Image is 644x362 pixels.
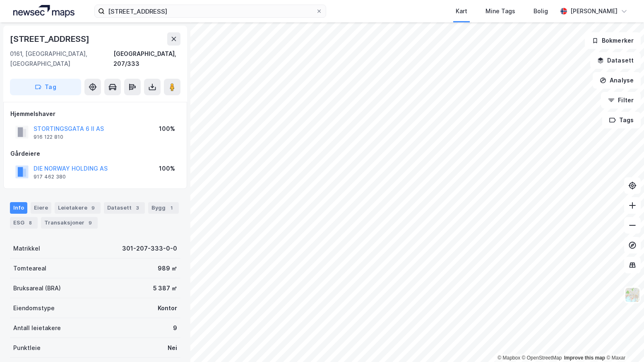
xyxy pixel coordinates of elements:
[10,32,91,46] div: [STREET_ADDRESS]
[153,283,177,293] div: 5 387 ㎡
[26,219,34,227] div: 8
[148,202,179,214] div: Bygg
[13,343,41,353] div: Punktleie
[159,164,175,174] div: 100%
[55,202,101,214] div: Leietakere
[13,283,61,293] div: Bruksareal (BRA)
[533,6,548,16] div: Bolig
[625,287,640,303] img: Z
[602,112,641,128] button: Tags
[113,49,180,69] div: [GEOGRAPHIC_DATA], 207/333
[13,244,40,253] div: Matrikkel
[601,92,641,109] button: Filter
[41,217,98,229] div: Transaksjoner
[456,6,467,16] div: Kart
[158,303,177,313] div: Kontor
[485,6,515,16] div: Mine Tags
[564,355,605,361] a: Improve this map
[10,79,81,95] button: Tag
[10,49,113,69] div: 0161, [GEOGRAPHIC_DATA], [GEOGRAPHIC_DATA]
[10,202,27,214] div: Info
[593,72,641,89] button: Analyse
[570,6,618,16] div: [PERSON_NAME]
[158,263,177,273] div: 989 ㎡
[86,219,94,227] div: 9
[167,204,175,212] div: 1
[168,343,177,353] div: Nei
[105,5,316,17] input: Søk på adresse, matrikkel, gårdeiere, leietakere eller personer
[590,52,641,69] button: Datasett
[122,244,177,253] div: 301-207-333-0-0
[133,204,142,212] div: 3
[173,323,177,333] div: 9
[34,134,63,140] div: 916 122 810
[585,32,641,49] button: Bokmerker
[13,323,61,333] div: Antall leietakere
[89,204,97,212] div: 9
[13,5,74,17] img: logo.a4113a55bc3d86da70a041830d287a7e.svg
[603,322,644,362] iframe: Chat Widget
[522,355,562,361] a: OpenStreetMap
[159,124,175,134] div: 100%
[104,202,145,214] div: Datasett
[13,303,55,313] div: Eiendomstype
[10,109,180,119] div: Hjemmelshaver
[13,263,46,273] div: Tomteareal
[497,355,520,361] a: Mapbox
[10,217,38,229] div: ESG
[34,174,66,180] div: 917 462 380
[10,149,180,159] div: Gårdeiere
[31,202,51,214] div: Eiere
